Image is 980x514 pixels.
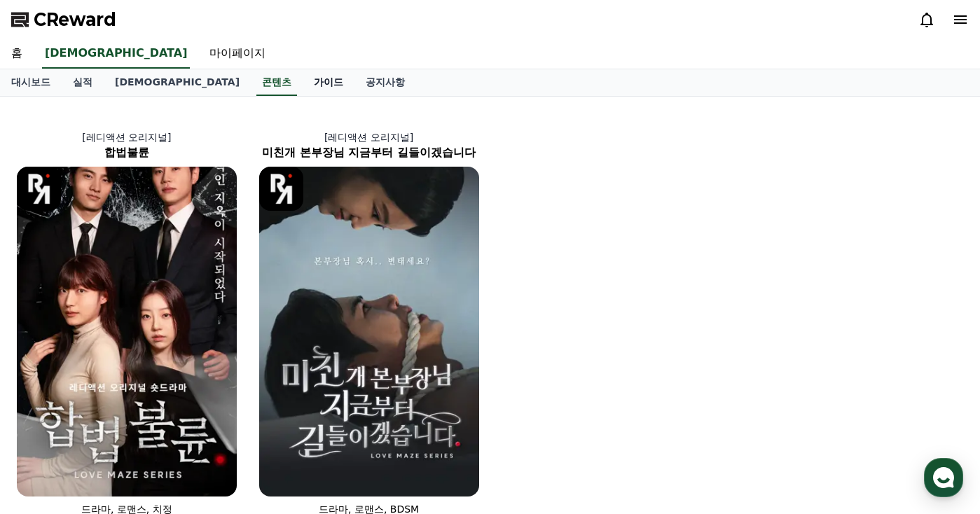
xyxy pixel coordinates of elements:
span: 홈 [44,419,53,430]
a: 콘텐츠 [256,69,297,96]
a: [DEMOGRAPHIC_DATA] [104,69,251,96]
p: [레디액션 오리지널] [248,130,490,144]
span: CReward [34,8,116,31]
img: 미친개 본부장님 지금부터 길들이겠습니다 [259,167,479,496]
a: 실적 [62,69,104,96]
p: [레디액션 오리지널] [6,130,248,144]
a: 대화 [92,398,181,433]
a: 홈 [4,398,92,433]
a: 마이페이지 [198,39,277,69]
img: [object Object] Logo [259,167,303,211]
img: [object Object] Logo [17,167,61,211]
a: 공지사항 [354,69,416,96]
h2: 합법불륜 [6,144,248,161]
a: 가이드 [303,69,354,96]
span: 설정 [216,419,233,430]
img: 합법불륜 [17,167,237,496]
h2: 미친개 본부장님 지금부터 길들이겠습니다 [248,144,490,161]
span: 대화 [128,419,145,431]
a: CReward [11,8,116,31]
a: [DEMOGRAPHIC_DATA] [42,39,190,69]
a: 설정 [181,398,269,433]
